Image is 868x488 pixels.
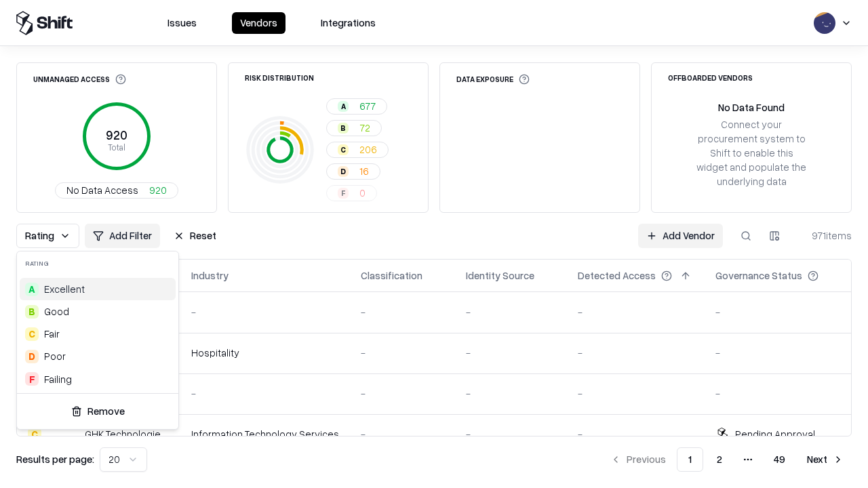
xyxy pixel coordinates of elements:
div: Rating [17,251,178,275]
span: Good [44,304,69,319]
div: Failing [44,372,72,386]
div: Poor [44,349,66,363]
div: D [25,350,39,363]
div: C [25,327,39,341]
div: Suggestions [17,275,178,393]
div: A [25,283,39,296]
span: Excellent [44,282,85,296]
div: B [25,305,39,319]
button: Remove [22,399,173,424]
span: Fair [44,327,60,341]
div: F [25,372,39,386]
